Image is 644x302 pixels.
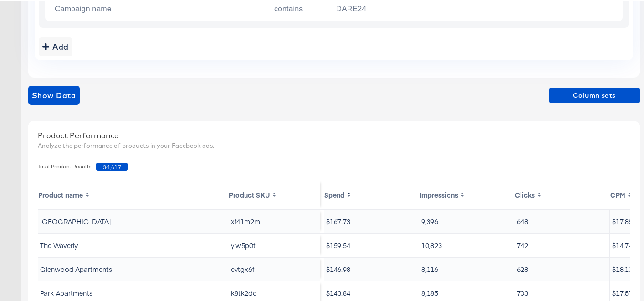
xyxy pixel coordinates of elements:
td: 10,823 [419,232,514,255]
td: $159.54 [324,232,419,255]
span: Total Product Results [38,161,96,169]
td: 648 [514,208,610,231]
td: Glenwood Apartments [38,256,228,279]
button: Column sets [549,86,640,102]
td: [GEOGRAPHIC_DATA] [38,208,228,231]
span: Column sets [553,88,636,100]
button: showdata [28,84,80,104]
td: xf41m2m [228,208,320,231]
td: ylw5p0t [228,232,320,255]
td: $146.98 [324,256,419,279]
div: Product Performance [38,129,630,140]
td: The Waverly [38,232,228,255]
td: 9,396 [419,208,514,231]
div: Add [42,39,69,52]
td: 8,116 [419,256,514,279]
td: cvtgx6f [228,256,320,279]
button: Open [222,1,230,9]
span: Show Data [32,87,76,101]
div: Analyze the performance of products in your Facebook ads. [38,140,630,149]
th: Toggle SortBy [419,179,514,208]
button: Open [317,1,325,9]
th: Toggle SortBy [324,179,419,208]
td: 742 [514,232,610,255]
td: $167.73 [324,208,419,231]
th: Toggle SortBy [38,179,228,208]
th: Toggle SortBy [228,179,320,208]
span: 34,617 [96,161,128,169]
td: 628 [514,256,610,279]
th: Toggle SortBy [514,179,610,208]
button: addbutton [39,36,72,55]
